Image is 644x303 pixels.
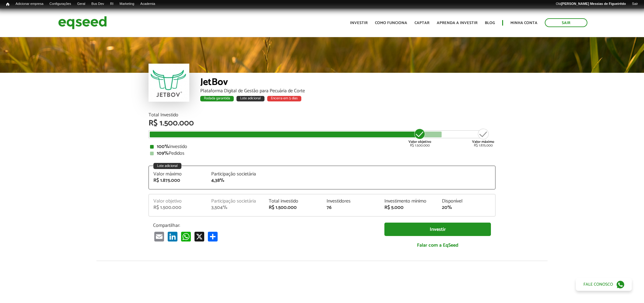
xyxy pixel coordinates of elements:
div: Investido [150,144,494,149]
a: Compartilhar [207,231,219,241]
img: EqSeed [58,15,107,31]
a: Adicionar empresa [12,2,47,6]
div: Rodada garantida [200,96,234,101]
div: Investimento mínimo [384,199,433,204]
a: Falar com a EqSeed [384,239,491,252]
a: Blog [485,21,495,25]
a: Como funciona [375,21,407,25]
div: R$ 1.500.000 [149,119,495,127]
div: 3,504% [211,205,260,210]
a: Investir [350,21,368,25]
a: Bus Dev [88,2,107,6]
div: Valor máximo [153,172,202,177]
span: Início [6,2,9,6]
div: 4,38% [211,178,260,183]
a: WhatsApp [180,231,192,241]
div: Lote adicional [236,96,264,101]
div: Pedidos [150,151,494,156]
strong: 109% [157,149,169,157]
div: Investidores [327,199,375,204]
div: Valor objetivo [153,199,202,204]
div: 76 [327,205,375,210]
div: Participação societária [211,172,260,177]
div: Total Investido [149,113,495,118]
strong: Valor objetivo [408,139,431,145]
a: Geral [74,2,88,6]
a: Configurações [47,2,74,6]
div: R$ 1.500.000 [269,205,317,210]
a: Minha conta [510,21,537,25]
div: R$ 5.000 [384,205,433,210]
a: RI [107,2,117,6]
a: Fale conosco [576,278,632,291]
strong: [PERSON_NAME] Messias de Figueirêdo [561,2,626,5]
div: R$ 1.500.000 [408,128,431,147]
a: Investir [384,223,491,236]
div: JetBov [200,77,495,89]
a: Olá[PERSON_NAME] Messias de Figueirêdo [553,2,629,6]
div: Plataforma Digital de Gestão para Pecuária de Corte [200,89,495,93]
a: LinkedIn [166,231,179,241]
div: R$ 1.500.000 [153,205,202,210]
a: Academia [137,2,158,6]
div: Encerra em 5 dias [267,96,301,101]
strong: 100% [157,143,169,151]
div: Lote adicional [153,163,181,169]
p: Compartilhar: [153,223,375,228]
a: Aprenda a investir [437,21,478,25]
strong: Valor máximo [472,139,494,145]
a: Email [153,231,165,241]
a: Marketing [117,2,137,6]
a: Sair [545,18,587,27]
a: Início [3,2,12,7]
a: Captar [415,21,429,25]
div: Total investido [269,199,317,204]
div: Disponível [442,199,491,204]
div: R$ 1.875.000 [153,178,202,183]
a: X [193,231,205,241]
div: R$ 1.875.000 [472,128,494,147]
div: Participação societária [211,199,260,204]
div: 20% [442,205,491,210]
a: Sair [629,2,641,6]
